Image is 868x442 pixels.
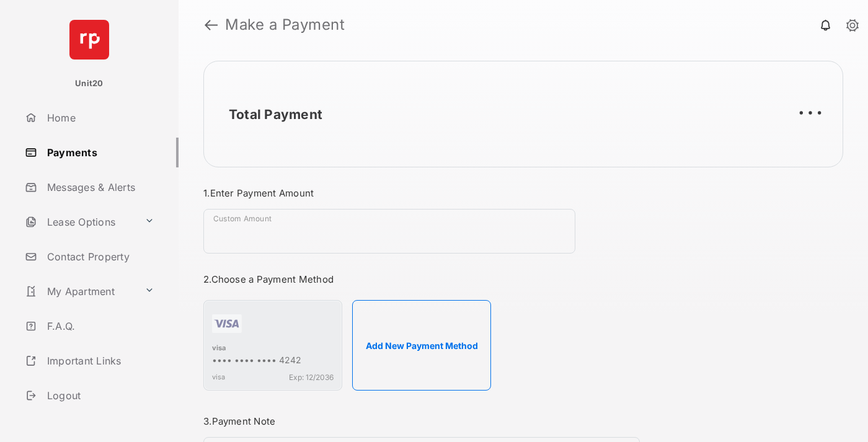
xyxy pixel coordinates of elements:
[225,17,345,32] strong: Make a Payment
[20,103,179,133] a: Home
[212,373,225,382] span: visa
[20,346,159,376] a: Important Links
[20,242,179,272] a: Contact Property
[203,415,640,427] h3: 3. Payment Note
[212,355,334,368] div: •••• •••• •••• 4242
[203,300,342,391] div: visa•••• •••• •••• 4242visaExp: 12/2036
[20,311,179,341] a: F.A.Q.
[20,172,179,202] a: Messages & Alerts
[20,207,139,237] a: Lease Options
[75,77,104,90] p: Unit20
[352,300,491,391] button: Add New Payment Method
[20,138,179,167] a: Payments
[20,276,139,306] a: My Apartment
[212,343,334,355] div: visa
[20,381,179,410] a: Logout
[289,373,334,382] span: Exp: 12/2036
[203,187,640,199] h3: 1. Enter Payment Amount
[69,20,109,60] img: svg+xml;base64,PHN2ZyB4bWxucz0iaHR0cDovL3d3dy53My5vcmcvMjAwMC9zdmciIHdpZHRoPSI2NCIgaGVpZ2h0PSI2NC...
[203,273,640,285] h3: 2. Choose a Payment Method
[229,107,322,122] h2: Total Payment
